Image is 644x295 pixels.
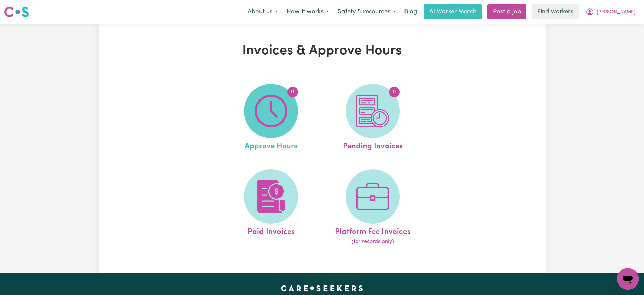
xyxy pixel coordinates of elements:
a: Careseekers logo [4,4,29,20]
iframe: Button to launch messaging window [617,268,639,290]
span: (for records only) [352,238,394,246]
span: 0 [287,87,298,97]
img: Careseekers logo [4,6,29,18]
button: How it works [282,5,333,19]
a: Find workers [532,4,579,19]
a: Platform Fee Invoices(for records only) [324,169,421,246]
span: [PERSON_NAME] [597,8,636,16]
span: Paid Invoices [248,224,295,238]
span: Platform Fee Invoices [335,224,411,238]
span: Pending Invoices [343,138,403,152]
a: Blog [400,4,421,19]
span: Approve Hours [245,138,297,152]
a: Paid Invoices [222,169,320,246]
a: Post a job [487,4,526,19]
a: Careseekers home page [281,285,363,291]
button: About us [243,5,282,19]
h1: Invoices & Approve Hours [177,43,467,59]
span: 0 [389,87,400,97]
button: Safety & resources [333,5,400,19]
a: Pending Invoices [324,84,421,152]
button: My Account [581,5,640,19]
a: Approve Hours [222,84,320,152]
a: AI Worker Match [424,4,482,19]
